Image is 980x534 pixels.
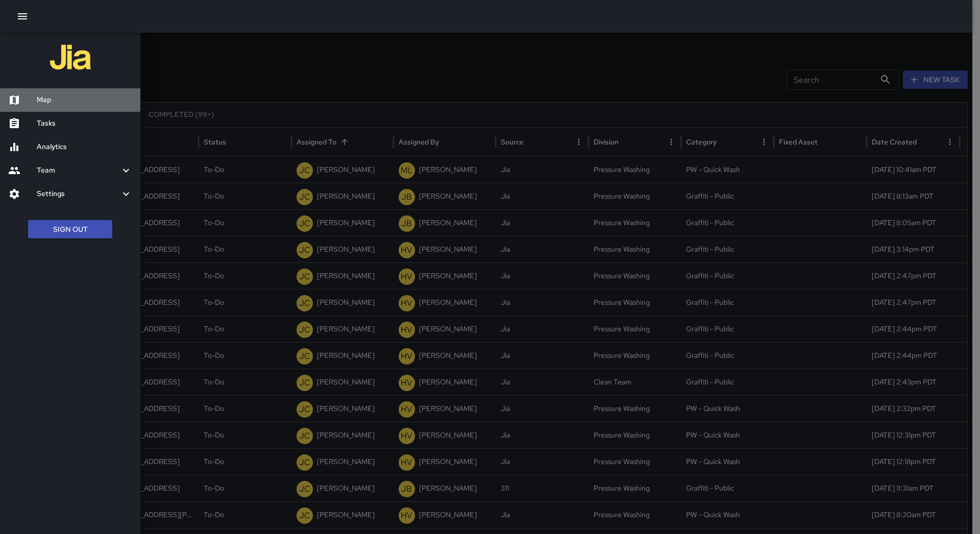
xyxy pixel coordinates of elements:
[28,220,112,239] button: Sign Out
[50,37,91,78] img: jia-logo
[37,118,132,129] h6: Tasks
[37,188,120,200] h6: Settings
[37,94,132,106] h6: Map
[37,165,120,176] h6: Team
[37,141,132,153] h6: Analytics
